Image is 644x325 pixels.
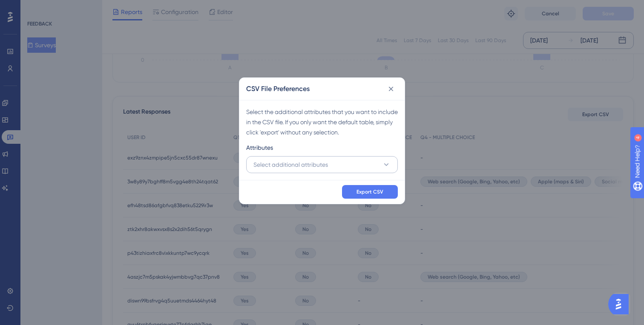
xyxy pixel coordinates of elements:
span: Need Help? [20,2,53,12]
span: Export CSV [356,188,383,195]
div: 4 [59,4,62,11]
iframe: UserGuiding AI Assistant Launcher [608,291,634,317]
h2: CSV File Preferences [246,84,310,94]
div: Select the additional attributes that you want to include in the CSV file. If you only want the d... [246,107,398,137]
span: Attributes [246,143,273,153]
span: Select additional attributes [253,160,328,170]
